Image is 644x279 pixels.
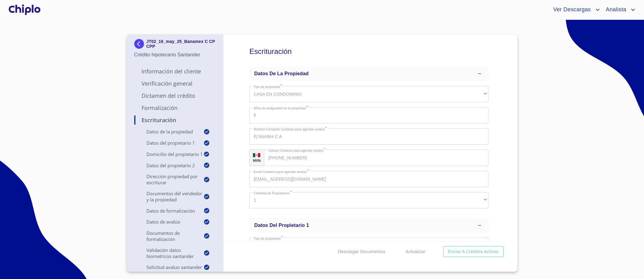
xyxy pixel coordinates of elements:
p: Solicitud Avaluo Santander [134,264,204,270]
p: Información del Cliente [134,68,216,75]
button: account of current user [601,5,637,15]
span: Datos de la propiedad [254,71,308,76]
p: Dirección Propiedad por Escriturar [134,173,204,185]
button: account of current user [549,5,601,15]
span: Ver Descargas [549,5,594,15]
span: Enviar a Créditos Activos [448,248,499,256]
p: Validación Datos Biometricos Santander [134,247,204,259]
p: Documentos del vendedor y la propiedad [134,190,204,203]
p: Domicilio del Propietario 1 [134,151,204,157]
div: Datos del propietario 1 [249,218,488,233]
div: JT02_16_may_25_Banamex C CP CPP [134,39,216,51]
p: Documentos de Formalización [134,230,204,242]
p: Datos de la propiedad [134,129,204,135]
p: Datos del propietario 2 [134,162,204,168]
p: Formalización [134,104,216,111]
span: Analista [601,5,629,15]
p: JT02_16_may_25_Banamex C CP CPP [146,39,216,49]
button: Enviar a Créditos Activos [443,246,504,257]
span: Datos del propietario 1 [254,223,309,228]
div: Persona Moral [249,238,488,254]
p: Datos de Avalúo [134,219,204,225]
span: Actualizar [405,248,425,256]
p: Verificación General [134,80,216,87]
span: Descargar Documentos [338,248,385,256]
div: Datos de la propiedad [249,66,488,81]
p: Dictamen del Crédito [134,92,216,99]
button: Actualizar [403,246,428,257]
p: MXN [253,158,261,163]
p: Datos del propietario 1 [134,140,204,146]
h5: Escrituración [249,39,488,64]
img: Docupass spot blue [134,39,146,49]
p: Crédito hipotecario Santander [134,51,216,58]
img: R93DlvwvvjP9fbrDwZeCRYBHk45OWMq+AAOlFVsxT89f82nwPLnD58IP7+ANJEaWYhP0Tx8kkA0WlQMPQsAAgwAOmBj20AXj6... [253,153,260,157]
p: Datos de Formalización [134,208,204,214]
p: Escrituración [134,116,216,124]
div: 1 [249,192,488,209]
div: CASA EN CONDOMINIO [249,86,488,102]
button: Descargar Documentos [336,246,388,257]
